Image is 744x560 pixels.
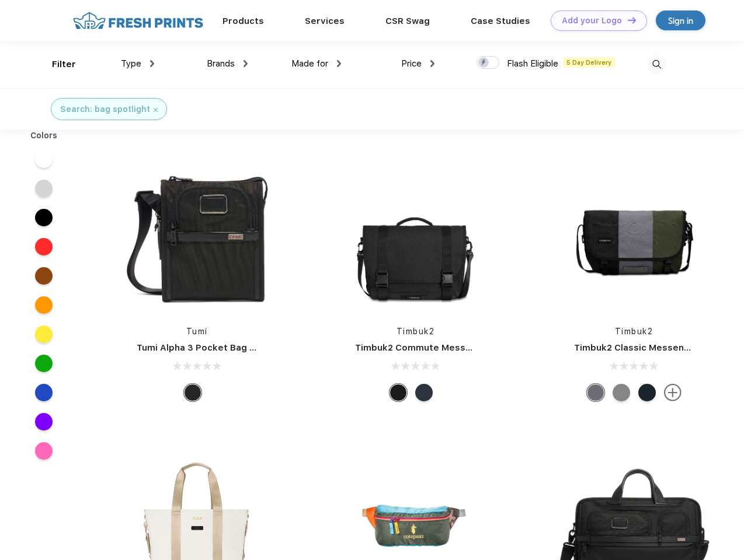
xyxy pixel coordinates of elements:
img: func=resize&h=266 [119,159,274,314]
div: Eco Nautical [415,384,433,401]
img: desktop_search.svg [647,55,666,74]
div: Eco Black [390,384,407,401]
img: func=resize&h=266 [338,159,493,314]
a: Timbuk2 Commute Messenger Bag [355,342,512,353]
img: more.svg [664,384,682,401]
a: Timbuk2 [615,327,653,336]
span: Brands [207,58,235,69]
div: Eco Army Pop [587,384,604,401]
span: Made for [291,58,328,69]
div: Add your Logo [562,16,622,26]
img: DT [628,17,636,23]
span: Flash Eligible [507,58,558,69]
div: Eco Gunmetal [613,384,630,401]
a: Tumi [186,327,208,336]
img: filter_cancel.svg [154,108,158,112]
span: Type [121,58,141,69]
a: Timbuk2 Classic Messenger Bag [574,342,719,353]
div: Filter [52,58,76,71]
div: Colors [22,129,67,142]
span: 5 Day Delivery [563,57,615,68]
a: Tumi Alpha 3 Pocket Bag Small [137,342,273,353]
a: Sign in [656,10,705,30]
div: Search: bag spotlight [60,103,150,116]
img: dropdown.png [430,60,434,67]
img: func=resize&h=266 [557,159,712,314]
span: Price [401,58,422,69]
div: Eco Monsoon [638,384,656,401]
img: dropdown.png [244,60,248,67]
div: Black [184,384,201,401]
img: dropdown.png [150,60,154,67]
a: Timbuk2 [397,327,435,336]
img: fo%20logo%202.webp [69,10,207,31]
img: dropdown.png [337,60,341,67]
a: Products [222,16,264,26]
div: Sign in [668,14,693,27]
